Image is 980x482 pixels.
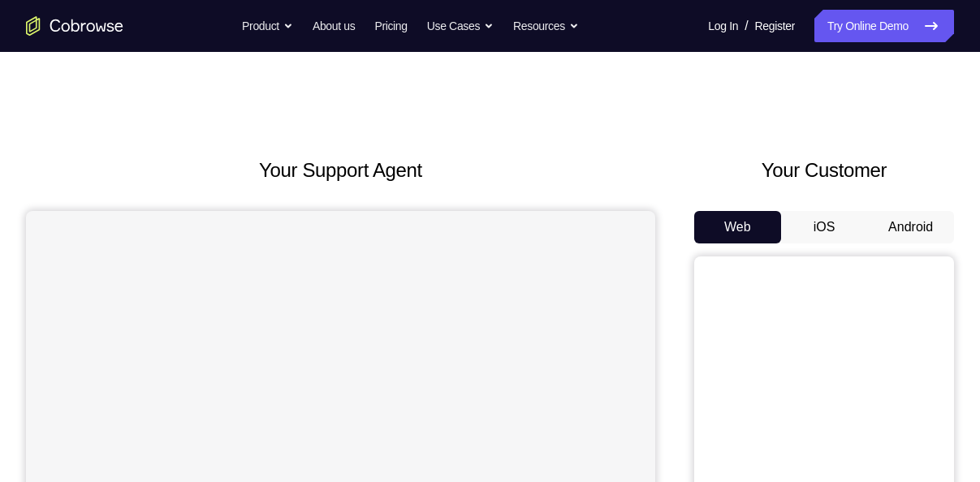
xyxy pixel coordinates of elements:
a: Go to the home page [26,16,123,36]
a: Pricing [374,10,407,42]
a: Try Online Demo [814,10,954,42]
button: Resources [513,10,579,42]
a: Log In [708,10,738,42]
a: Register [755,10,795,42]
a: About us [313,10,355,42]
button: Android [867,211,954,243]
button: Product [242,10,293,42]
button: Use Cases [427,10,494,42]
button: iOS [781,211,868,243]
button: Web [694,211,781,243]
h2: Your Support Agent [26,156,655,185]
h2: Your Customer [694,156,954,185]
span: / [745,16,748,36]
